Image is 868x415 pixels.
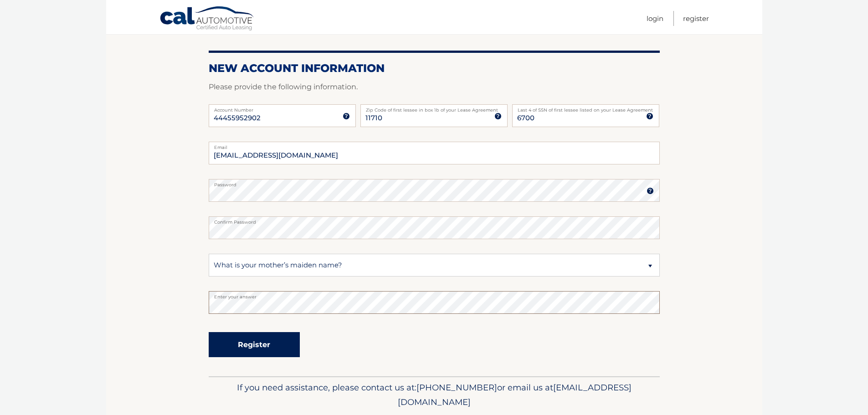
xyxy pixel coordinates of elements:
img: tooltip.svg [343,113,350,120]
p: If you need assistance, please contact us at: or email us at [215,380,654,410]
input: Zip Code [360,104,508,127]
label: Password [209,179,660,186]
a: Login [647,11,663,26]
label: Last 4 of SSN of first lessee listed on your Lease Agreement [512,104,659,112]
label: Confirm Password [209,216,660,224]
input: Email [209,142,660,164]
h2: New Account Information [209,61,660,75]
input: Account Number [209,104,356,127]
p: Please provide the following information. [209,81,660,93]
a: Register [683,11,709,26]
img: tooltip.svg [646,113,653,120]
button: Register [209,332,300,357]
span: [PHONE_NUMBER] [416,382,497,393]
a: Cal Automotive [159,6,255,32]
img: tooltip.svg [494,113,502,120]
label: Enter your answer [209,291,660,298]
label: Email [209,142,660,149]
label: Account Number [209,104,356,112]
img: tooltip.svg [647,187,654,195]
label: Zip Code of first lessee in box 1b of your Lease Agreement [360,104,508,112]
input: SSN or EIN (last 4 digits only) [512,104,659,127]
span: [EMAIL_ADDRESS][DOMAIN_NAME] [398,382,632,407]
